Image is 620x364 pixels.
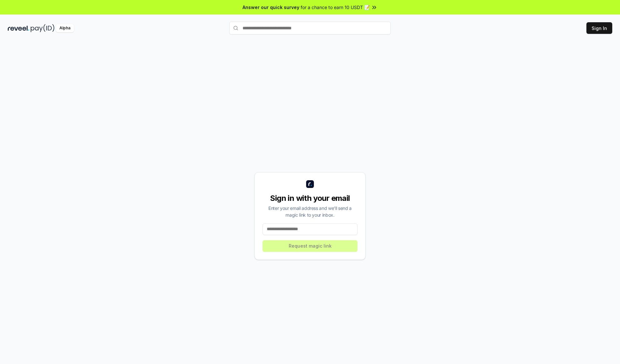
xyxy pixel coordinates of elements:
button: Sign In [586,22,612,34]
div: Sign in with your email [263,193,357,203]
img: pay_id [31,24,55,32]
div: Enter your email address and we’ll send a magic link to your inbox. [263,205,357,218]
img: logo_small [306,180,314,188]
span: Answer our quick survey [243,4,299,11]
div: Alpha [56,24,74,32]
img: reveel_dark [8,24,29,32]
span: for a chance to earn 10 USDT 📝 [301,4,370,11]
